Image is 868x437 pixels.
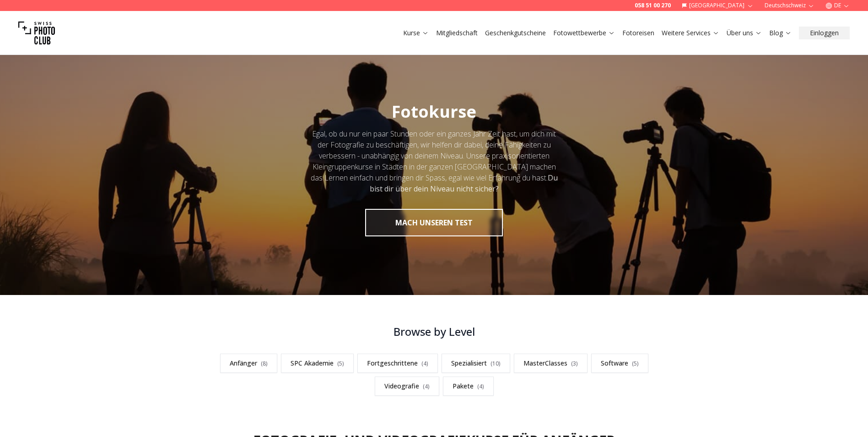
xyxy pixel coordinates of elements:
[18,15,55,51] img: Swiss photo club
[392,100,476,123] span: Fotokurse
[727,28,762,38] a: Über uns
[281,354,354,373] a: SPC Akademie(5)
[310,128,559,194] div: Egal, ob du nur ein paar Stunden oder ein ganzes Jahr Zeit hast, um dich mit der Fotografie zu be...
[658,27,723,39] button: Weitere Services
[619,27,658,39] button: Fotoreisen
[766,27,795,39] button: Blog
[261,360,268,367] span: ( 8 )
[337,360,344,367] span: ( 5 )
[423,382,430,390] span: ( 4 )
[571,360,578,367] span: ( 3 )
[477,382,484,390] span: ( 4 )
[375,377,439,396] a: Videografie(4)
[365,209,503,236] button: MACH UNSEREN TEST
[662,28,719,38] a: Weitere Services
[635,2,671,9] a: 058 51 00 270
[399,27,432,39] button: Kurse
[723,27,766,39] button: Über uns
[514,354,588,373] a: MasterClasses(3)
[432,27,481,39] button: Mitgliedschaft
[622,28,654,38] a: Fotoreisen
[550,27,619,39] button: Fotowettbewerbe
[632,360,639,367] span: ( 5 )
[443,377,494,396] a: Pakete(4)
[481,27,550,39] button: Geschenkgutscheine
[403,28,429,38] a: Kurse
[591,354,648,373] a: Software(5)
[207,324,661,339] h3: Browse by Level
[220,354,277,373] a: Anfänger(8)
[485,28,546,38] a: Geschenkgutscheine
[442,354,510,373] a: Spezialisiert(10)
[553,28,615,38] a: Fotowettbewerbe
[491,360,501,367] span: ( 10 )
[769,28,792,38] a: Blog
[436,28,478,38] a: Mitgliedschaft
[421,360,428,367] span: ( 4 )
[357,354,438,373] a: Fortgeschrittene(4)
[799,27,850,39] button: Einloggen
